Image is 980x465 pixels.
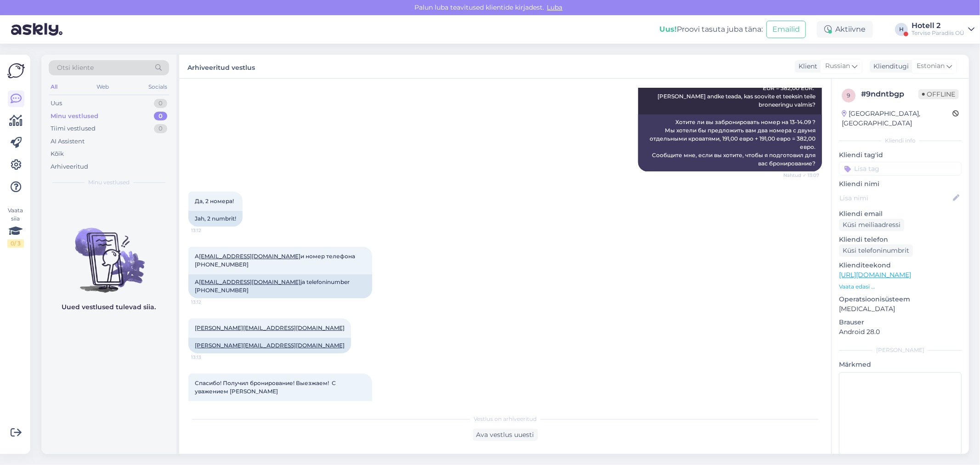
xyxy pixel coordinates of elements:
[51,112,98,121] div: Minu vestlused
[191,227,226,234] span: 13:12
[199,278,300,285] a: [EMAIL_ADDRESS][DOMAIN_NAME]
[839,261,962,270] p: Klienditeekond
[95,81,111,93] div: Web
[766,21,806,38] button: Emailid
[839,235,962,244] p: Kliendi telefon
[842,109,952,128] div: [GEOGRAPHIC_DATA], [GEOGRAPHIC_DATA]
[839,193,951,203] input: Lisa nimi
[839,304,962,314] p: [MEDICAL_DATA]
[51,137,85,146] div: AI Assistent
[839,360,962,369] p: Märkmed
[88,178,130,187] span: Minu vestlused
[895,23,908,36] div: H
[191,354,226,361] span: 13:13
[839,271,911,279] a: [URL][DOMAIN_NAME]
[49,81,59,93] div: All
[474,415,537,423] span: Vestlus on arhiveeritud
[195,342,345,349] a: [PERSON_NAME][EMAIL_ADDRESS][DOMAIN_NAME]
[154,124,167,133] div: 0
[195,324,345,331] a: [PERSON_NAME][EMAIL_ADDRESS][DOMAIN_NAME]
[191,299,226,306] span: 13:12
[839,283,962,291] p: Vaata edasi ...
[870,62,909,71] div: Klienditugi
[638,114,822,171] div: Хотите ли вы забронировать номер на 13-14.09 ? Мы хотели бы предложить вам два номера с двумя отд...
[839,318,962,327] p: Brauser
[839,209,962,219] p: Kliendi email
[7,206,24,248] div: Vaata siia
[839,162,962,176] input: Lisa tag
[817,21,873,38] div: Aktiivne
[154,112,167,121] div: 0
[7,62,25,79] img: Askly Logo
[473,429,538,441] div: Ava vestlus uuesti
[188,274,372,298] div: A ja telefoninumber [PHONE_NUMBER]
[839,136,962,145] div: Kliendi info
[7,239,24,248] div: 0 / 3
[839,179,962,189] p: Kliendi nimi
[839,295,962,304] p: Operatsioonisüsteem
[188,211,243,227] div: Jah, 2 numbrit!
[912,22,964,29] div: Hotell 2
[187,60,255,73] label: Arhiveeritud vestlus
[918,89,959,99] span: Offline
[199,253,300,260] a: [EMAIL_ADDRESS][DOMAIN_NAME]
[839,244,913,257] div: Küsi telefoninumbrit
[51,124,96,133] div: Tiimi vestlused
[783,172,819,179] span: Nähtud ✓ 13:07
[195,380,337,395] span: Спасибо! Получил бронирование! Выезжаем! С уважением [PERSON_NAME]
[51,162,88,171] div: Arhiveeritud
[51,149,64,159] div: Kõik
[41,211,176,294] img: No chats
[195,253,357,268] span: A и номер телефона [PHONE_NUMBER]
[912,22,974,37] a: Hotell 2Tervise Paradiis OÜ
[544,3,566,11] span: Luba
[861,89,918,100] div: # 9ndntbgp
[51,99,62,108] div: Uus
[195,198,234,204] span: Да, 2 номера!
[839,219,904,231] div: Küsi meiliaadressi
[147,81,169,93] div: Socials
[839,327,962,337] p: Android 28.0
[825,61,850,71] span: Russian
[57,63,94,73] span: Otsi kliente
[154,99,167,108] div: 0
[795,62,817,71] div: Klient
[839,150,962,160] p: Kliendi tag'id
[659,25,677,34] b: Uus!
[62,302,156,312] p: Uued vestlused tulevad siia.
[912,29,964,37] div: Tervise Paradiis OÜ
[847,92,850,99] span: 9
[659,24,763,35] div: Proovi tasuta juba täna:
[917,61,945,71] span: Estonian
[839,346,962,354] div: [PERSON_NAME]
